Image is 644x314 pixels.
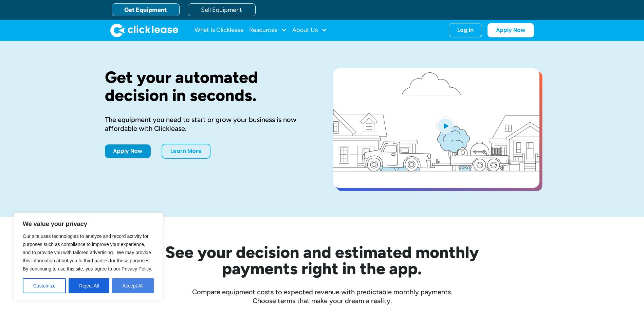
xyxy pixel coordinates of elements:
[292,23,327,37] div: About Us
[23,220,154,228] p: We value your privacy
[69,278,109,293] button: Reject All
[457,27,474,34] div: Log In
[23,233,152,272] span: Our site uses technologies to analyze and record activity for purposes such as compliance to impr...
[105,287,539,305] div: Compare equipment costs to expected revenue with predictable monthly payments. Choose terms that ...
[249,23,287,37] div: Resources
[105,115,311,133] div: The equipment you need to start or grow your business is now affordable with Clicklease.
[110,23,178,37] a: home
[132,244,512,277] h2: See your decision and estimated monthly payments right in the app.
[112,3,180,16] a: Get Equipment
[487,23,534,37] a: Apply Now
[195,23,244,37] a: What Is Clicklease
[105,144,151,158] a: Apply Now
[188,3,256,16] a: Sell Equipment
[23,278,66,293] button: Customize
[162,144,210,159] a: Learn More
[110,23,178,37] img: Clicklease logo
[436,116,455,135] img: Blue play button logo on a light blue circular background
[14,213,163,300] div: We value your privacy
[112,278,154,293] button: Accept All
[105,68,311,104] h1: Get your automated decision in seconds.
[333,68,539,188] a: open lightbox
